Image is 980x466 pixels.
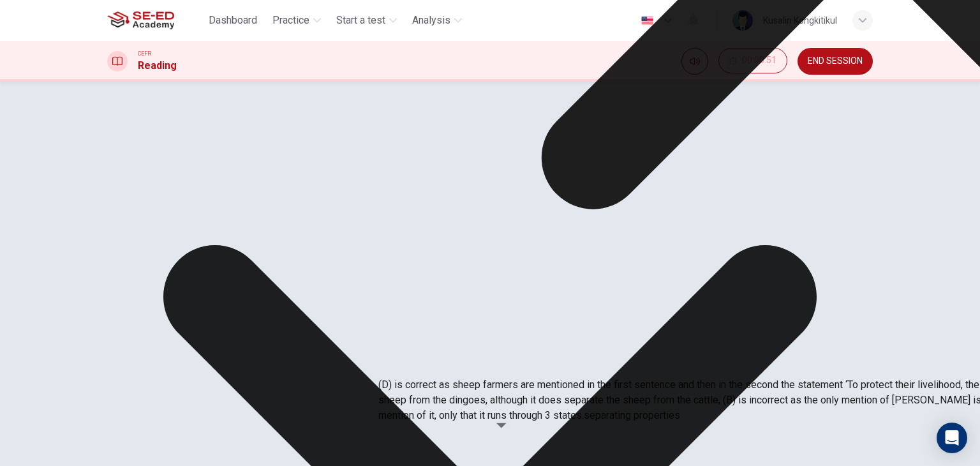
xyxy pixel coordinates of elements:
[937,423,967,453] div: Open Intercom Messenger
[209,13,257,28] span: Dashboard
[272,13,309,28] span: Practice
[138,49,151,58] span: CEFR
[138,58,177,73] h1: Reading
[107,8,174,33] img: SE-ED Academy logo
[336,13,385,28] span: Start a test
